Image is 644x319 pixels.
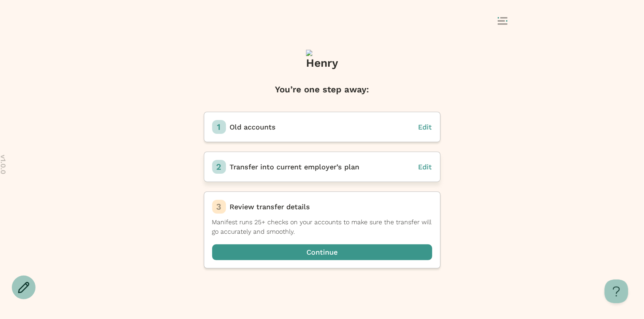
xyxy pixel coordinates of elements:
[212,218,432,236] p: Manifest runs 25+ checks on your accounts to make sure the transfer will go accurately and smoothly.
[418,163,432,171] span: Edit
[217,161,222,173] p: 2
[306,50,338,79] img: Henry
[418,123,432,131] span: Edit
[212,244,432,260] button: Continue
[217,201,222,213] p: 3
[230,203,310,211] span: Review transfer details
[275,83,369,96] h1: You’re one step away:
[230,123,276,131] span: Old accounts
[217,121,221,133] p: 1
[230,163,360,171] span: Transfer into current employer’s plan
